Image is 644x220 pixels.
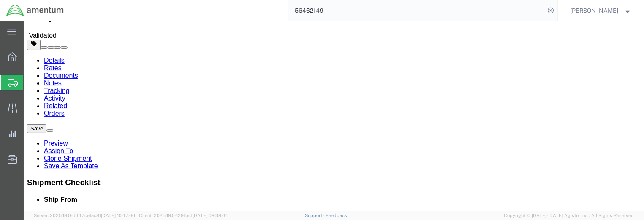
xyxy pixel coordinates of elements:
[139,213,227,218] span: Client: 2025.19.0-129fbcf
[571,6,619,15] span: Joseph Veiga
[326,213,348,218] a: Feedback
[101,213,135,218] span: [DATE] 10:47:06
[288,0,545,21] input: Search for shipment number, reference number
[504,212,634,219] span: Copyright © [DATE]-[DATE] Agistix Inc., All Rights Reserved
[6,4,64,17] img: logo
[24,21,644,211] iframe: FS Legacy Container
[570,5,633,16] button: [PERSON_NAME]
[193,213,227,218] span: [DATE] 09:39:01
[305,213,326,218] a: Support
[34,213,135,218] span: Server: 2025.19.0-d447cefac8f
